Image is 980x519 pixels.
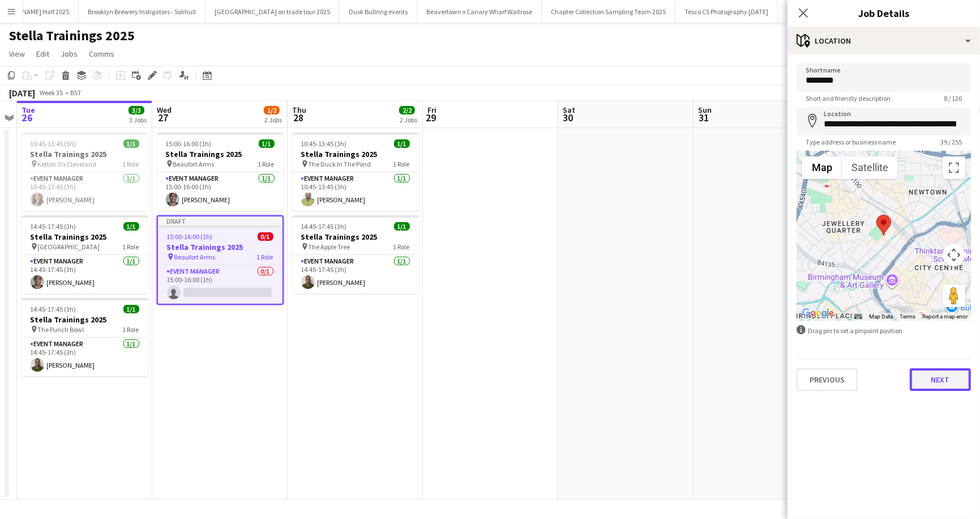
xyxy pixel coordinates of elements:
span: Beaufort Arms [173,160,215,168]
h3: Stella Trainings 2025 [292,149,419,159]
span: 1/2 [264,106,280,114]
span: 1 Role [123,325,139,334]
span: 15:00-16:00 (1h) [166,139,212,148]
button: Show street map [802,156,842,179]
span: The Punch Bowl [38,325,84,334]
span: 31 [696,111,712,124]
img: Google [799,306,837,321]
span: 15:00-16:00 (1h) [167,232,213,241]
span: 3/3 [129,106,144,114]
a: Report a map error [922,313,968,320]
button: Drag Pegman onto the map to open Street View [943,284,965,307]
span: 1/1 [123,222,139,231]
span: 1/1 [123,305,139,313]
a: Edit [32,46,54,61]
span: Wed [157,105,172,115]
h3: Stella Trainings 2025 [158,242,283,252]
span: Type address or business name [797,138,905,146]
span: 14:45-17:45 (3h) [31,305,76,313]
button: [GEOGRAPHIC_DATA] on trade tour 2025 [206,1,340,23]
span: 1/1 [394,222,410,231]
span: 1 Role [257,253,273,261]
button: Chapter Collection Sampling Team 2025 [542,1,675,23]
div: Location [788,27,980,54]
app-card-role: Event Manager1/110:45-13:45 (3h)[PERSON_NAME] [22,172,148,211]
span: 1 Role [393,160,410,168]
app-job-card: 14:45-17:45 (3h)1/1Stella Trainings 2025 The Punch Bowl1 RoleEvent Manager1/114:45-17:45 (3h)[PER... [22,298,148,376]
span: Jobs [61,49,78,59]
span: 14:45-17:45 (3h) [301,222,347,231]
button: Keyboard shortcuts [854,313,862,321]
div: Drag pin to set a pinpoint position [797,325,971,336]
span: 1/1 [123,139,139,148]
button: Next [910,368,971,391]
button: Beavertown Cosmic Drop On Trade 2025 [778,1,912,23]
app-card-role: Event Manager1/114:45-17:45 (3h)[PERSON_NAME] [22,338,148,376]
app-card-role: Event Manager0/115:00-16:00 (1h) [158,265,283,304]
span: Sat [563,105,575,115]
button: Toggle fullscreen view [943,156,965,179]
span: 28 [290,111,306,124]
h1: Stella Trainings 2025 [9,27,135,44]
app-card-role: Event Manager1/114:45-17:45 (3h)[PERSON_NAME] [292,255,419,293]
span: 39 / 255 [931,138,971,146]
span: 2/2 [399,106,415,114]
button: Map camera controls [943,244,965,266]
span: Comms [89,49,114,59]
button: Brooklyn Brewery Instigators - Solihull [79,1,206,23]
span: Short and friendly description [797,94,900,103]
span: 1/1 [394,139,410,148]
button: Show satellite imagery [842,156,898,179]
app-job-card: 10:45-13:45 (3h)1/1Stella Trainings 2025 Ketton Ox Cleveland1 RoleEvent Manager1/110:45-13:45 (3h... [22,133,148,211]
span: 10:45-13:45 (3h) [31,139,76,148]
app-card-role: Event Manager1/114:45-17:45 (3h)[PERSON_NAME] [22,255,148,293]
app-job-card: Draft15:00-16:00 (1h)0/1Stella Trainings 2025 Beaufort Arms1 RoleEvent Manager0/115:00-16:00 (1h) [157,215,284,305]
a: Comms [84,46,119,61]
div: 15:00-16:00 (1h)1/1Stella Trainings 2025 Beaufort Arms1 RoleEvent Manager1/115:00-16:00 (1h)[PERS... [157,133,284,211]
span: The Apple Tree [309,243,350,251]
span: 0/1 [258,232,273,241]
span: 29 [426,111,436,124]
span: 26 [20,111,35,124]
div: [DATE] [9,87,35,99]
h3: Stella Trainings 2025 [22,232,148,242]
div: 2 Jobs [264,116,282,124]
span: Sun [698,105,712,115]
span: 27 [155,111,172,124]
app-job-card: 10:45-13:45 (3h)1/1Stella Trainings 2025 The Duck In The Pond1 RoleEvent Manager1/110:45-13:45 (3... [292,133,419,211]
span: 10:45-13:45 (3h) [301,139,347,148]
span: Ketton Ox Cleveland [38,160,97,168]
div: 3 Jobs [129,116,147,124]
a: Open this area in Google Maps (opens a new window) [799,306,837,321]
h3: Stella Trainings 2025 [157,149,284,159]
span: 8 / 120 [935,94,971,103]
span: Tue [22,105,35,115]
span: 1 Role [123,243,139,251]
span: View [9,49,25,59]
span: 14:45-17:45 (3h) [31,222,76,231]
button: Dusk Bullring events [340,1,417,23]
app-card-role: Event Manager1/110:45-13:45 (3h)[PERSON_NAME] [292,172,419,211]
app-job-card: 14:45-17:45 (3h)1/1Stella Trainings 2025 [GEOGRAPHIC_DATA]1 RoleEvent Manager1/114:45-17:45 (3h)[... [22,215,148,293]
button: Map Data [869,313,893,321]
span: [GEOGRAPHIC_DATA] [38,243,100,251]
h3: Stella Trainings 2025 [22,314,148,325]
app-job-card: 14:45-17:45 (3h)1/1Stella Trainings 2025 The Apple Tree1 RoleEvent Manager1/114:45-17:45 (3h)[PER... [292,215,419,293]
span: Fri [427,105,436,115]
div: Draft [158,216,283,226]
button: Tesco CS Photography [DATE] [675,1,778,23]
a: Terms (opens in new tab) [900,313,915,320]
h3: Job Details [788,6,980,20]
span: Week 35 [37,88,66,97]
span: The Duck In The Pond [309,160,371,168]
span: Edit [36,49,49,59]
div: 2 Jobs [400,116,417,124]
button: Previous [797,368,858,391]
span: 30 [561,111,575,124]
button: Beavertown x Canary Wharf Waitrose [417,1,542,23]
